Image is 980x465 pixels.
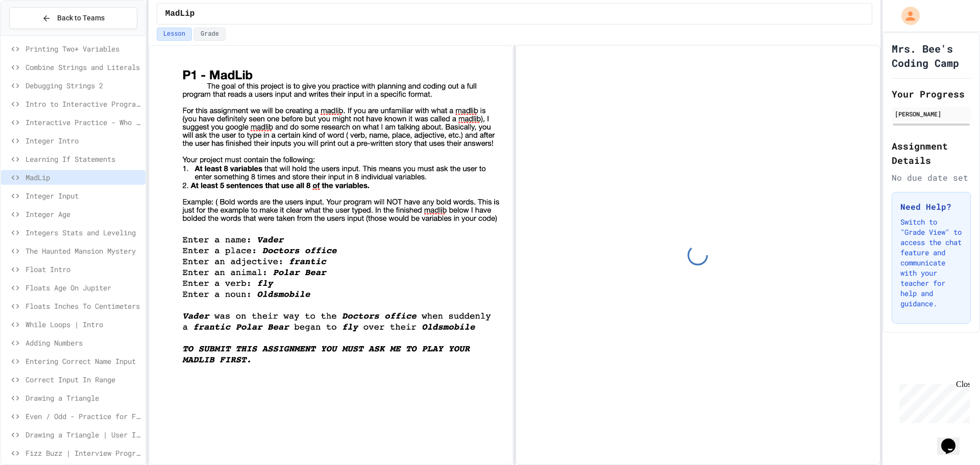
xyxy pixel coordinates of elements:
[4,4,70,65] div: Chat with us now!Close
[26,62,141,72] span: Combine Strings and Literals
[26,301,141,311] span: Floats Inches To Centimeters
[895,380,970,423] iframe: chat widget
[9,7,137,29] button: Back to Teams
[26,209,141,219] span: Integer Age
[900,201,962,213] h3: Need Help?
[26,154,141,164] span: Learning If Statements
[26,282,141,293] span: Floats Age On Jupiter
[26,356,141,366] span: Entering Correct Name Input
[26,227,141,238] span: Integers Stats and Leveling
[26,117,141,128] span: Interactive Practice - Who Are You?
[26,319,141,330] span: While Loops | Intro
[891,4,922,28] div: My Account
[892,87,971,101] h2: Your Progress
[26,190,141,201] span: Integer Input
[937,424,970,455] iframe: chat widget
[26,429,141,440] span: Drawing a Triangle | User Input
[26,448,141,458] span: Fizz Buzz | Interview Program
[892,172,971,184] div: No due date set
[26,80,141,91] span: Debugging Strings 2
[26,99,141,109] span: Intro to Interactive Programs
[57,13,105,23] span: Back to Teams
[26,135,141,146] span: Integer Intro
[194,28,226,41] button: Grade
[892,41,971,70] h1: Mrs. Bee's Coding Camp
[26,43,141,54] span: Printing Two+ Variables
[26,374,141,385] span: Correct Input In Range
[26,264,141,275] span: Float Intro
[165,8,195,20] span: MadLip
[26,411,141,422] span: Even / Odd - Practice for Fizz Buzz
[26,337,141,348] span: Adding Numbers
[895,109,968,118] div: [PERSON_NAME]
[26,172,141,183] span: MadLip
[26,393,141,403] span: Drawing a Triangle
[157,28,192,41] button: Lesson
[892,139,971,167] h2: Assignment Details
[26,246,141,256] span: The Haunted Mansion Mystery
[900,217,962,309] p: Switch to "Grade View" to access the chat feature and communicate with your teacher for help and ...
